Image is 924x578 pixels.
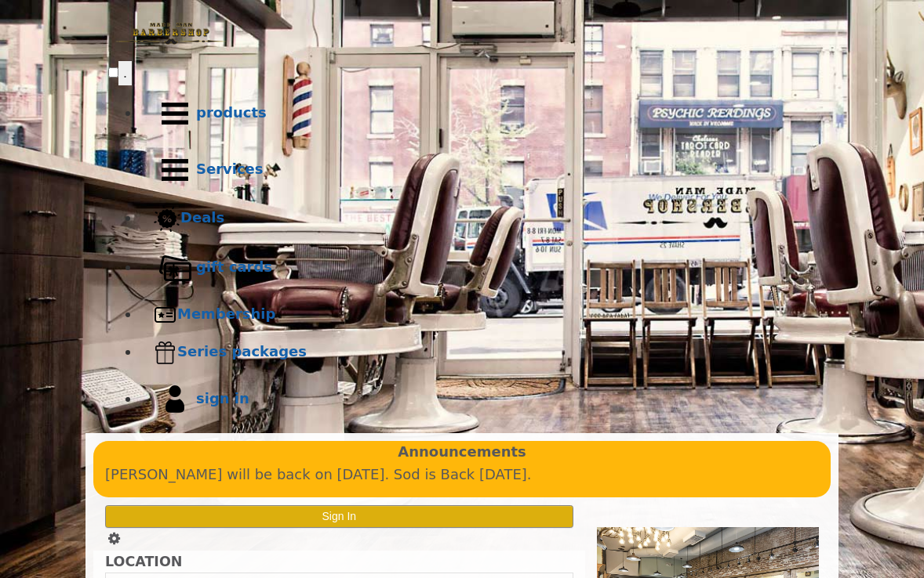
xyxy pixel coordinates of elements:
[196,258,272,275] b: gift cards
[154,247,196,289] img: Gift cards
[196,104,267,121] b: products
[154,149,196,191] img: Services
[177,343,307,359] b: Series packages
[123,65,127,81] span: .
[105,464,819,486] p: [PERSON_NAME] will be back on [DATE]. Sod is Back [DATE].
[108,67,118,78] input: menu toggle
[118,61,132,85] button: menu toggle
[140,85,816,142] a: Productsproducts
[140,240,816,296] a: Gift cardsgift cards
[105,505,573,528] button: Sign In
[140,296,816,334] a: MembershipMembership
[196,161,264,177] b: Services
[154,205,180,233] img: Deals
[154,303,177,327] img: Membership
[398,441,526,464] b: Announcements
[140,198,816,240] a: DealsDeals
[105,554,182,569] b: LOCATION
[140,334,816,371] a: Series packagesSeries packages
[154,378,196,421] img: sign in
[177,305,275,322] b: Membership
[180,209,224,226] b: Deals
[140,142,816,198] a: ServicesServices
[140,371,816,428] a: sign insign in
[154,92,196,135] img: Products
[154,341,177,364] img: Series packages
[196,390,249,406] b: sign in
[108,9,234,59] img: Made Man Barbershop logo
